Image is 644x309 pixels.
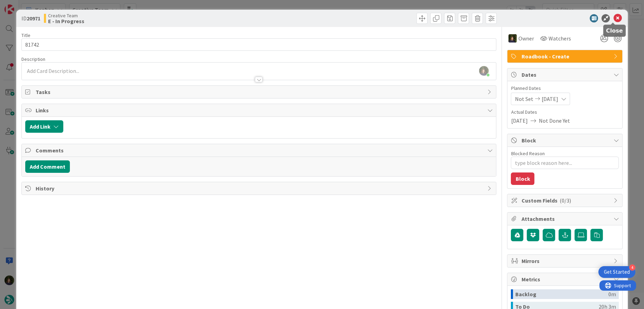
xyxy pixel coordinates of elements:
h5: Close [606,27,623,34]
span: Planned Dates [511,85,619,92]
button: Add Comment [25,160,70,173]
span: Dates [521,71,610,79]
span: Tasks [36,88,484,96]
span: ID [21,14,40,22]
span: Links [36,106,484,114]
label: Blocked Reason [511,150,544,157]
span: Not Done Yet [539,116,570,125]
span: ( 0/3 ) [559,197,571,204]
span: Creative Team [48,13,84,18]
span: Not Set [515,95,533,103]
span: Comments [36,146,484,154]
div: 4 [629,264,635,271]
span: Watchers [548,34,571,43]
span: Attachments [521,215,610,223]
span: Actual Dates [511,109,619,116]
input: type card name here... [21,38,497,51]
button: Add Link [25,120,63,133]
label: Title [21,32,30,38]
b: 20971 [27,15,40,22]
div: Backlog [515,289,608,299]
span: Mirrors [521,257,610,265]
span: [DATE] [541,95,558,103]
img: OSJL0tKbxWQXy8f5HcXbcaBiUxSzdGq2.jpg [479,66,489,76]
span: Owner [518,34,534,43]
div: Get Started [604,269,630,275]
div: Open Get Started checklist, remaining modules: 4 [598,266,635,278]
span: Description [21,56,45,62]
b: E - In Progress [48,18,84,24]
button: Block [511,172,534,185]
img: MC [508,34,517,43]
span: Roadbook - Create [521,52,610,60]
span: Custom Fields [521,196,610,205]
span: [DATE] [511,116,527,125]
span: Metrics [521,275,610,283]
span: History [36,184,484,193]
span: Block [521,136,610,144]
div: 0m [608,289,616,299]
span: Support [15,1,31,9]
